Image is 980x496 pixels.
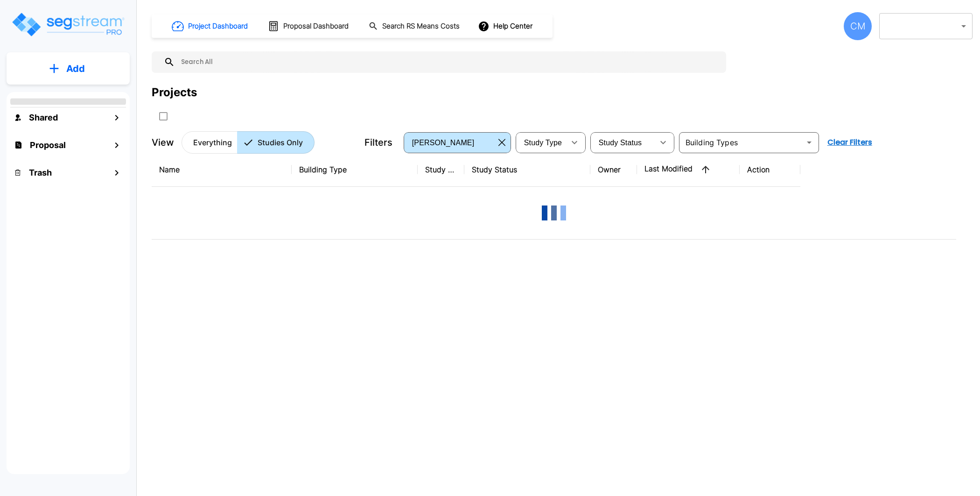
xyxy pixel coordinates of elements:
[237,131,315,154] button: Studies Only
[152,84,197,101] div: Projects
[524,139,562,147] span: Study Type
[382,21,460,32] h1: Search RS Means Costs
[418,153,464,187] th: Study Type
[803,136,816,149] button: Open
[152,153,292,187] th: Name
[365,17,465,35] button: Search RS Means Costs
[592,129,654,156] div: Select
[30,139,66,151] h1: Proposal
[182,131,315,154] div: Platform
[292,153,418,187] th: Building Type
[637,153,740,187] th: Last Modified
[599,139,642,147] span: Study Status
[29,111,58,124] h1: Shared
[7,55,130,82] button: Add
[154,107,173,126] button: SelectAll
[518,129,565,156] div: Select
[740,153,800,187] th: Action
[264,16,354,36] button: Proposal Dashboard
[682,136,801,149] input: Building Types
[476,17,536,35] button: Help Center
[535,194,573,232] img: Loading
[364,135,392,149] p: Filters
[406,129,495,156] div: Select
[193,137,232,148] p: Everything
[590,153,637,187] th: Owner
[844,12,872,40] div: CM
[824,133,876,152] button: Clear Filters
[258,137,303,148] p: Studies Only
[283,21,349,32] h1: Proposal Dashboard
[188,21,248,32] h1: Project Dashboard
[29,166,52,179] h1: Trash
[182,131,238,154] button: Everything
[464,153,590,187] th: Study Status
[175,51,721,73] input: Search All
[11,11,125,38] img: Logo
[152,135,174,149] p: View
[168,16,253,36] button: Project Dashboard
[66,62,85,76] p: Add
